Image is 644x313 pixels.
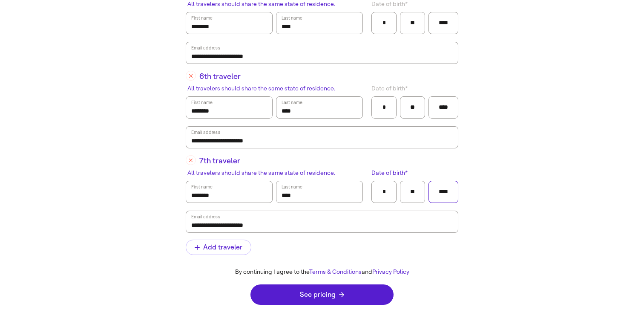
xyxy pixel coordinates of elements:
label: Last name [281,14,303,22]
span: All travelers should share the same state of residence. [187,84,335,93]
a: Terms & Conditions [309,268,362,275]
label: Last name [281,98,303,107]
input: Day [405,17,420,29]
input: Year [434,17,453,29]
label: Email address [190,128,221,136]
label: First name [190,14,213,22]
label: Email address [190,212,221,221]
input: Day [405,185,420,198]
a: Privacy Policy [372,268,409,275]
label: Last name [281,183,303,191]
label: First name [190,183,213,191]
span: See pricing [300,291,344,298]
div: By continuing I agree to the and [179,269,465,276]
button: 7th travelerAll travelers should share the same state of residence. [186,155,196,165]
button: 6th travelerAll travelers should share the same state of residence. [186,71,196,81]
span: Date of birth * [371,84,408,93]
input: Month [377,101,391,114]
span: Date of birth * [371,168,408,177]
input: Month [377,185,391,198]
label: Email address [190,43,221,52]
label: First name [190,98,213,107]
span: 6th traveler [199,71,347,93]
span: 7th traveler [199,155,347,177]
button: See pricing [250,284,394,305]
span: All travelers should share the same state of residence. [187,168,335,177]
input: Month [377,17,391,29]
input: Year [434,101,453,114]
span: Add traveler [195,244,242,251]
input: Day [405,101,420,114]
input: Year [434,185,453,198]
button: Add traveler [186,240,251,255]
